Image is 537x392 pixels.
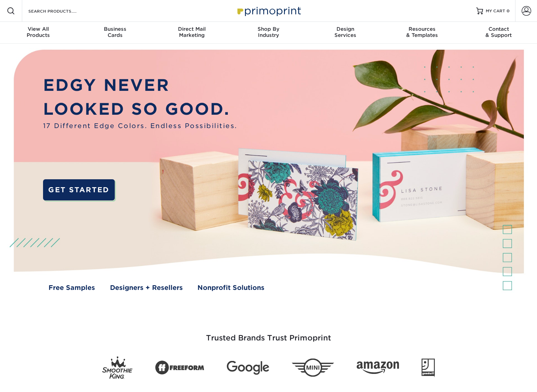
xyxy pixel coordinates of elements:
[230,26,307,32] span: Shop By
[384,26,460,32] span: Resources
[28,7,94,15] input: SEARCH PRODUCTS.....
[49,283,95,293] a: Free Samples
[77,26,154,38] div: Cards
[69,317,468,351] h3: Trusted Brands Trust Primoprint
[230,26,307,38] div: Industry
[43,73,237,97] p: EDGY NEVER
[307,26,384,38] div: Services
[153,22,230,44] a: Direct MailMarketing
[460,26,537,38] div: & Support
[43,97,237,121] p: LOOKED SO GOOD.
[230,22,307,44] a: Shop ByIndustry
[384,26,460,38] div: & Templates
[102,356,133,379] img: Smoothie King
[460,22,537,44] a: Contact& Support
[153,26,230,32] span: Direct Mail
[77,26,154,32] span: Business
[507,9,510,13] span: 0
[486,8,505,14] span: MY CART
[227,361,269,375] img: Google
[153,26,230,38] div: Marketing
[197,283,264,293] a: Nonprofit Solutions
[307,26,384,32] span: Design
[384,22,460,44] a: Resources& Templates
[155,357,204,379] img: Freeform
[43,121,237,131] span: 17 Different Edge Colors. Endless Possibilities.
[77,22,154,44] a: BusinessCards
[460,26,537,32] span: Contact
[357,361,399,374] img: Amazon
[292,358,334,377] img: Mini
[422,359,435,377] img: Goodwill
[307,22,384,44] a: DesignServices
[234,3,303,18] img: Primoprint
[43,179,115,200] a: GET STARTED
[110,283,183,293] a: Designers + Resellers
